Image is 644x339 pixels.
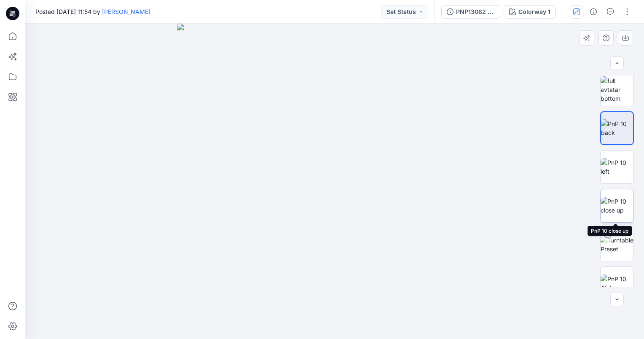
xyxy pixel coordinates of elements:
div: PNP13082 - 1ST FIT [456,7,495,16]
img: eyJhbGciOiJIUzI1NiIsImtpZCI6IjAiLCJzbHQiOiJzZXMiLCJ0eXAiOiJKV1QifQ.eyJkYXRhIjp7InR5cGUiOiJzdG9yYW... [177,24,492,339]
img: PnP 10 back [601,119,633,137]
button: Colorway 1 [504,5,556,19]
img: full avtatar bottom [601,76,633,103]
img: PnP 10 close up [601,197,633,215]
div: Colorway 1 [518,7,550,16]
a: [PERSON_NAME] [102,8,150,15]
img: PnP 10 45deg [601,274,633,292]
button: Details [587,5,600,19]
span: Posted [DATE] 11:54 by [35,7,150,16]
button: PNP13082 - 1ST FIT [441,5,500,19]
img: Turntable Preset [601,236,633,253]
img: PnP 10 left [601,158,633,176]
